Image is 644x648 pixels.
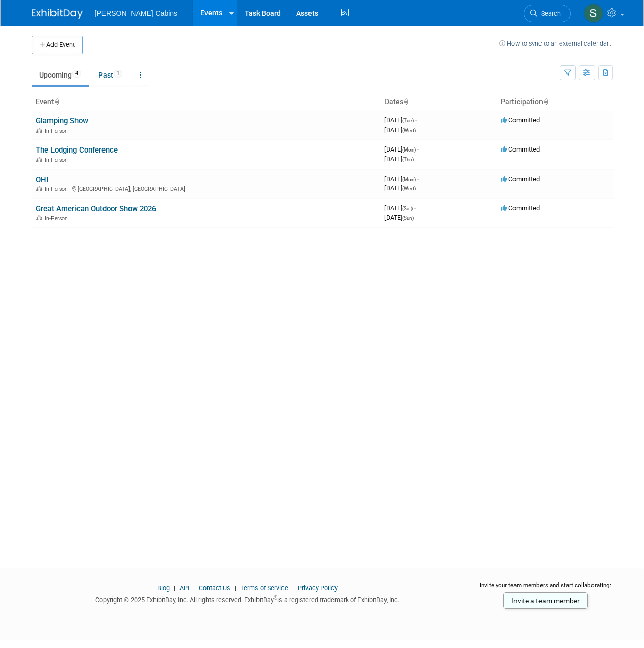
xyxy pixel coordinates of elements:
span: In-Person [45,186,71,192]
span: | [171,584,178,592]
span: Committed [501,145,540,153]
span: Committed [501,204,540,212]
a: Sort by Participation Type [543,97,548,106]
div: Copyright © 2025 ExhibitDay, Inc. All rights reserved. ExhibitDay is a registered trademark of Ex... [32,593,464,605]
span: (Mon) [402,177,416,182]
span: [DATE] [384,214,414,221]
img: ExhibitDay [32,9,83,19]
a: Contact Us [199,584,230,592]
span: [DATE] [384,175,419,183]
a: Privacy Policy [298,584,338,592]
span: [DATE] [384,145,419,153]
img: In-Person Event [36,128,42,133]
a: Invite a team member [503,592,588,609]
span: - [415,116,417,124]
span: (Wed) [402,186,416,191]
a: Great American Outdoor Show 2026 [36,204,156,213]
span: In-Person [45,215,71,222]
span: [DATE] [384,126,416,134]
a: Search [524,5,571,22]
th: Participation [497,93,613,111]
img: In-Person Event [36,157,42,162]
button: Add Event [32,36,83,54]
span: (Mon) [402,147,416,153]
th: Dates [380,93,497,111]
span: | [232,584,239,592]
span: [DATE] [384,204,416,212]
span: - [417,175,419,183]
span: 4 [72,70,81,78]
span: [DATE] [384,116,417,124]
sup: ® [274,595,277,601]
div: Invite your team members and start collaborating: [479,581,613,596]
span: 1 [114,70,122,78]
a: Sort by Event Name [54,97,59,106]
th: Event [32,93,380,111]
img: In-Person Event [36,186,42,191]
a: The Lodging Conference [36,145,118,155]
a: Blog [157,584,170,592]
span: Committed [501,175,540,183]
img: Sarah Fisher [584,4,603,23]
span: (Sun) [402,215,414,221]
span: - [414,204,416,212]
a: Terms of Service [240,584,288,592]
a: OHI [36,175,48,184]
span: Committed [501,116,540,124]
span: [DATE] [384,155,414,163]
div: [GEOGRAPHIC_DATA], [GEOGRAPHIC_DATA] [36,184,376,192]
span: In-Person [45,157,71,163]
a: API [179,584,189,592]
span: (Wed) [402,128,416,133]
span: | [290,584,296,592]
a: Glamping Show [36,116,88,126]
a: Sort by Start Date [403,97,408,106]
span: (Sat) [402,206,413,211]
a: How to sync to an external calendar... [499,40,613,47]
span: Search [537,10,561,17]
span: (Thu) [402,157,414,162]
span: (Tue) [402,118,414,123]
img: In-Person Event [36,215,42,220]
span: [DATE] [384,184,416,192]
span: [PERSON_NAME] Cabins [95,9,178,17]
span: In-Person [45,128,71,134]
a: Past1 [91,65,130,85]
a: Upcoming4 [32,65,89,85]
span: - [417,145,419,153]
span: | [191,584,197,592]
